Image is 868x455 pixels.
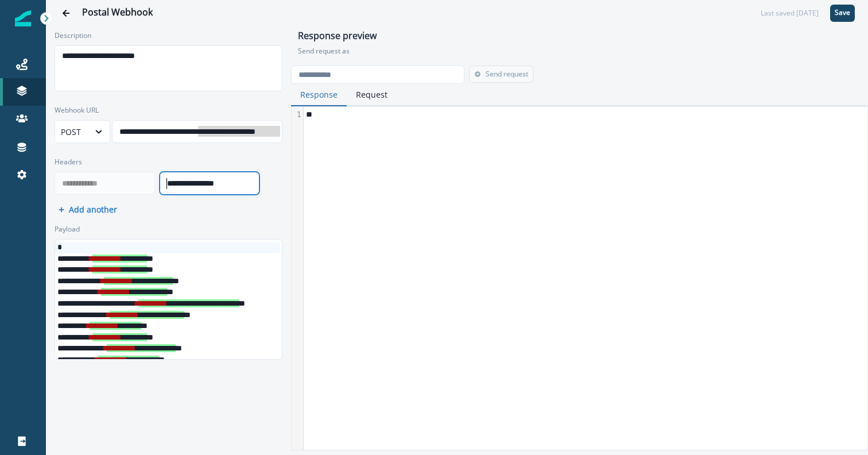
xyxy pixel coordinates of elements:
[835,9,850,17] p: Save
[55,224,276,234] label: Payload
[298,30,861,46] h1: Response preview
[486,70,528,78] p: Send request
[69,204,117,215] p: Add another
[830,5,855,22] button: Save
[291,84,347,106] button: Response
[469,65,533,83] button: Send request
[15,10,31,26] img: Inflection
[59,204,117,215] button: Add another
[292,109,303,121] div: 1
[55,30,276,41] label: Description
[61,126,83,138] div: POST
[298,46,861,56] p: Send request as
[347,84,397,106] button: Request
[55,2,77,25] button: Go back
[82,7,153,20] div: Postal Webhook
[55,105,276,115] label: Webhook URL
[55,157,276,167] label: Headers
[761,8,819,18] div: Last saved [DATE]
